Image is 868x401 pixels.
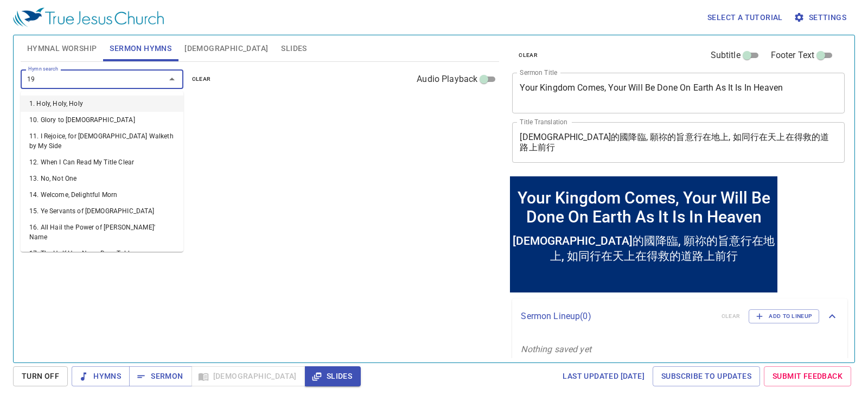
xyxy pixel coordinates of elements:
li: 12. When I Can Read My Title Clear [21,154,183,170]
span: Hymns [80,370,121,383]
li: 15. Ye Servants of [DEMOGRAPHIC_DATA] [21,203,183,219]
button: Close [164,72,180,87]
textarea: [DEMOGRAPHIC_DATA]的國降臨, 願祢的旨意行在地上, 如同行在天上在得救的道路上前行 [520,132,837,152]
span: Hymnal Worship [27,42,97,55]
span: Audio Playback [417,73,477,86]
span: clear [192,74,211,84]
a: Last updated [DATE] [558,366,649,386]
li: 1. Holy, Holy, Holy [21,96,183,112]
span: Sermon Hymns [110,42,171,55]
span: Sermon [138,370,183,383]
button: clear [186,73,218,86]
span: Subscribe to Updates [661,370,751,383]
button: Hymns [72,366,130,386]
span: Select a tutorial [707,11,783,24]
span: Slides [281,42,307,55]
button: Add to Lineup [749,309,819,323]
span: clear [519,50,538,60]
li: 11. I Rejoice, for [DEMOGRAPHIC_DATA] Walketh by My Side [21,128,183,154]
iframe: from-child [508,174,780,295]
span: Settings [796,11,846,24]
span: Subtitle [711,49,741,62]
li: 10. Glory to [DEMOGRAPHIC_DATA] [21,112,183,128]
button: Slides [305,366,361,386]
li: 16. All Hail the Power of [PERSON_NAME]' Name [21,219,183,245]
button: clear [512,49,544,62]
a: Subscribe to Updates [653,366,760,386]
span: Turn Off [22,370,59,383]
i: Nothing saved yet [521,344,591,354]
div: Sermon Lineup(0)clearAdd to Lineup [512,298,847,334]
p: Sermon Lineup ( 0 ) [521,310,712,323]
button: Sermon [129,366,192,386]
li: 13. No, Not One [21,170,183,187]
button: Settings [792,8,851,28]
li: 14. Welcome, Delightful Morn [21,187,183,203]
span: Submit Feedback [773,370,843,383]
span: [DEMOGRAPHIC_DATA] [184,42,268,55]
span: Add to Lineup [756,311,812,321]
img: True Jesus Church [13,8,164,27]
span: Footer Text [771,49,815,62]
button: Turn Off [13,366,68,386]
textarea: Your Kingdom Comes, Your Will Be Done On Earth As It Is In Heaven [520,82,837,103]
span: Slides [314,370,352,383]
span: Last updated [DATE] [563,370,644,383]
a: Submit Feedback [764,366,851,386]
li: 17. The Half Has Never Been Told [21,245,183,262]
button: Select a tutorial [703,8,787,28]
